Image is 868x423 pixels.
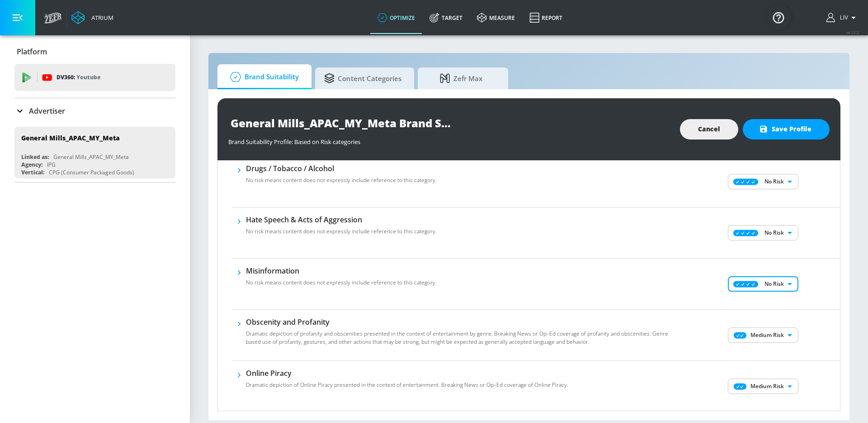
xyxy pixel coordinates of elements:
[246,215,437,225] h6: Hate Speech & Acts of Aggression
[698,124,720,135] span: Cancel
[47,161,56,168] div: IPG
[246,176,437,184] p: No risk means content does not expressly include reference to this category.
[836,14,848,21] span: login as: liv.ho@zefr.com
[49,168,134,176] div: CPG (Consumer Packaged Goods)
[522,1,570,34] a: Report
[750,331,784,339] p: Medium Risk
[246,368,568,378] h6: Online Piracy
[57,72,100,82] p: DV360:
[246,227,437,236] p: No risk means content does not expressly include reference to this category.
[14,39,175,64] div: Platform
[427,67,495,89] span: Zefr Max
[246,266,437,276] h6: Misinformation
[88,14,113,22] div: Atrium
[246,279,437,287] p: No risk means content does not expressly include reference to this category.
[246,163,437,173] h6: Drugs / Tobacco / Alcohol
[766,5,791,30] button: Open Resource Center
[750,382,784,390] p: Medium Risk
[71,11,113,24] a: Atrium
[743,119,830,139] button: Save Profile
[17,47,47,57] p: Platform
[246,215,437,241] div: Hate Speech & Acts of AggressionNo risk means content does not expressly include reference to thi...
[21,168,44,176] div: Vertical:
[29,106,65,116] p: Advertiser
[14,127,175,178] div: General Mills_APAC_MY_MetaLinked as:General Mills_APAC_MY_MetaAgency:IPGVertical:CPG (Consumer Pa...
[764,178,784,186] p: No Risk
[53,153,129,161] div: General Mills_APAC_MY_Meta
[21,134,120,142] div: General Mills_APAC_MY_Meta
[76,72,100,82] p: Youtube
[14,64,175,91] div: DV360: Youtube
[761,124,811,135] span: Save Profile
[764,280,784,288] p: No Risk
[246,163,437,190] div: Drugs / Tobacco / AlcoholNo risk means content does not expressly include reference to this categ...
[370,1,422,34] a: optimize
[228,133,671,146] div: Brand Suitability Profile: Based on Risk categories
[226,66,299,88] span: Brand Suitability
[846,30,859,35] span: v 4.22.2
[680,119,738,139] button: Cancel
[246,330,675,346] p: Dramatic depiction of profanity and obscenities presented in the context of entertainment by genr...
[324,67,401,89] span: Content Categories
[764,229,784,237] p: No Risk
[422,1,470,34] a: Target
[246,317,675,327] h6: Obscenity and Profanity
[470,1,522,34] a: measure
[21,161,42,168] div: Agency:
[826,12,859,23] button: Liv
[246,381,568,389] p: Dramatic depiction of Online Piracy presented in the context of entertainment. Breaking News or O...
[246,368,568,394] div: Online PiracyDramatic depiction of Online Piracy presented in the context of entertainment. Break...
[21,153,49,161] div: Linked as:
[246,266,437,292] div: MisinformationNo risk means content does not expressly include reference to this category.
[246,317,675,351] div: Obscenity and ProfanityDramatic depiction of profanity and obscenities presented in the context o...
[14,98,175,124] div: Advertiser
